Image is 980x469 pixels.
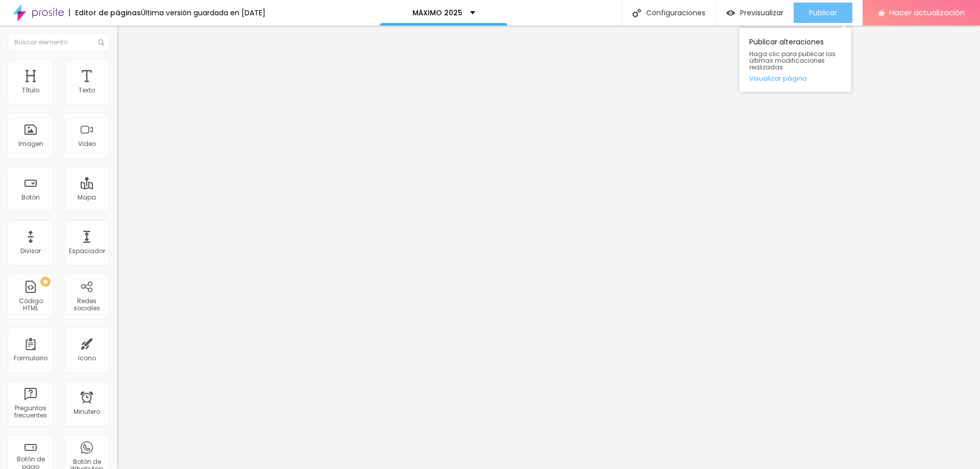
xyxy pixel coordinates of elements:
img: Icono [98,39,104,45]
font: Configuraciones [646,8,705,18]
font: Última versión guardada en [DATE] [141,8,265,18]
button: Publicar [794,3,852,23]
font: Divisor [20,246,41,255]
img: Icono [632,9,641,17]
font: Imagen [18,139,43,148]
font: Mapa [78,193,96,202]
font: MÁXIMO 2025 [412,8,462,18]
iframe: Editor [117,26,980,469]
font: Texto [79,86,95,94]
font: Haga clic para publicar las últimas modificaciones realizadas. [749,50,836,71]
font: Visualizar página [749,73,807,83]
font: Editor de páginas [75,8,141,18]
font: Botón [21,193,40,202]
font: Icono [78,354,96,362]
font: Publicar alteraciones [749,37,824,47]
font: Previsualizar [740,8,783,18]
font: Espaciador [69,246,105,255]
font: Título [22,86,39,94]
button: Previsualizar [716,3,794,23]
img: view-1.svg [726,9,735,17]
font: Publicar [809,8,837,18]
input: Buscar elemento [8,33,110,52]
font: Código HTML [19,297,43,312]
font: Formulario [14,354,47,362]
font: Video [78,139,96,148]
font: Hacer actualización [889,7,965,18]
font: Minutero [73,407,100,416]
font: Redes sociales [73,297,100,312]
font: Preguntas frecuentes [14,404,47,419]
a: Visualizar página [749,75,841,82]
